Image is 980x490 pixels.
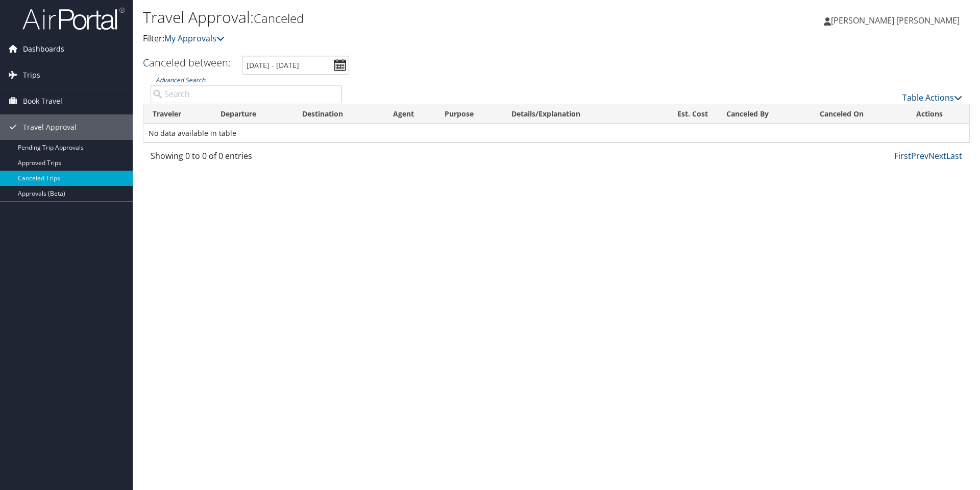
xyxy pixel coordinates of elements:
span: [PERSON_NAME] [PERSON_NAME] [831,15,960,26]
div: Showing 0 to 0 of 0 entries [151,150,342,167]
th: Departure: activate to sort column ascending [211,104,293,124]
td: No data available in table [143,124,969,143]
th: Traveler: activate to sort column ascending [143,104,211,124]
a: [PERSON_NAME] [PERSON_NAME] [824,5,970,36]
span: Dashboards [23,36,64,62]
a: Prev [911,150,928,161]
input: Advanced Search [151,85,342,103]
a: Table Actions [902,92,962,103]
th: Actions [907,104,969,124]
a: First [894,150,911,161]
p: Filter: [143,32,694,45]
a: Advanced Search [156,76,205,84]
th: Est. Cost: activate to sort column ascending [648,104,718,124]
img: airportal-logo.png [22,7,125,31]
th: Purpose [435,104,503,124]
span: Trips [23,62,40,88]
a: My Approvals [164,33,225,44]
a: Next [928,150,946,161]
input: [DATE] - [DATE] [242,56,349,75]
small: Canceled [254,10,304,27]
span: Travel Approval [23,114,77,140]
th: Canceled By: activate to sort column ascending [717,104,811,124]
th: Agent [384,104,435,124]
th: Destination: activate to sort column ascending [293,104,384,124]
h3: Canceled between: [143,56,231,69]
a: Last [946,150,962,161]
h1: Travel Approval: [143,7,694,28]
th: Canceled On: activate to sort column ascending [811,104,907,124]
th: Details/Explanation [502,104,648,124]
span: Book Travel [23,88,62,114]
